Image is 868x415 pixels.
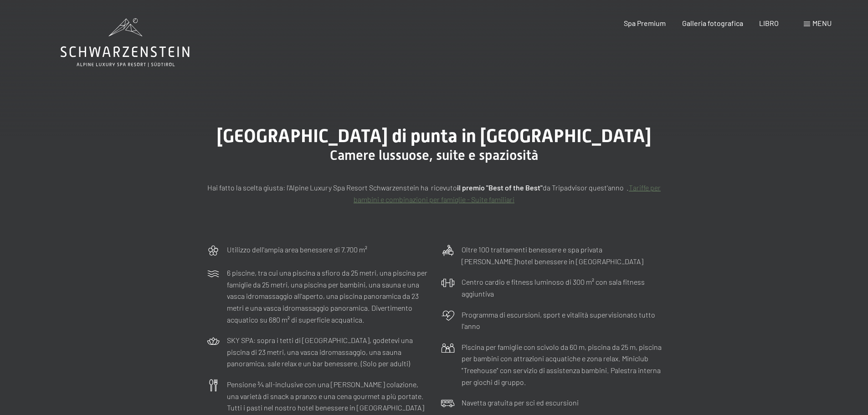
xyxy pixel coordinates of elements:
[217,125,651,147] font: [GEOGRAPHIC_DATA] di punta in [GEOGRAPHIC_DATA]
[812,19,832,27] font: menu
[462,398,579,407] font: Navetta gratuita per sci ed escursioni
[330,147,538,163] font: Camere lussuose, suite e spaziosità
[543,183,629,192] font: da Tripadvisor quest'anno .
[227,268,427,323] font: 6 piscine, tra cui una piscina a sfioro da 25 metri, una piscina per famiglie da 25 metri, una pi...
[682,19,743,27] a: Galleria fotografica
[457,183,543,192] font: il premio "Best of the Best"
[227,245,367,254] font: Utilizzo dell'ampia area benessere di 7.700 m²
[759,19,779,27] a: LIBRO
[207,183,457,192] font: Hai fatto la scelta giusta: l'Alpine Luxury Spa Resort Schwarzenstein ha ricevuto
[624,19,666,27] a: Spa Premium
[462,310,655,331] font: Programma di escursioni, sport e vitalità supervisionato tutto l'anno
[462,245,643,266] font: Oltre 100 trattamenti benessere e spa privata [PERSON_NAME]'hotel benessere in [GEOGRAPHIC_DATA]
[227,336,413,368] font: SKY SPA: sopra i tetti di [GEOGRAPHIC_DATA], godetevi una piscina di 23 metri, una vasca idromass...
[354,183,661,204] a: Tariffe per bambini e combinazioni per famiglie - Suite familiari
[462,343,662,386] font: Piscina per famiglie con scivolo da 60 m, piscina da 25 m, piscina per bambini con attrazioni acq...
[462,277,645,298] font: Centro cardio e fitness luminoso di 300 m² con sala fitness aggiuntiva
